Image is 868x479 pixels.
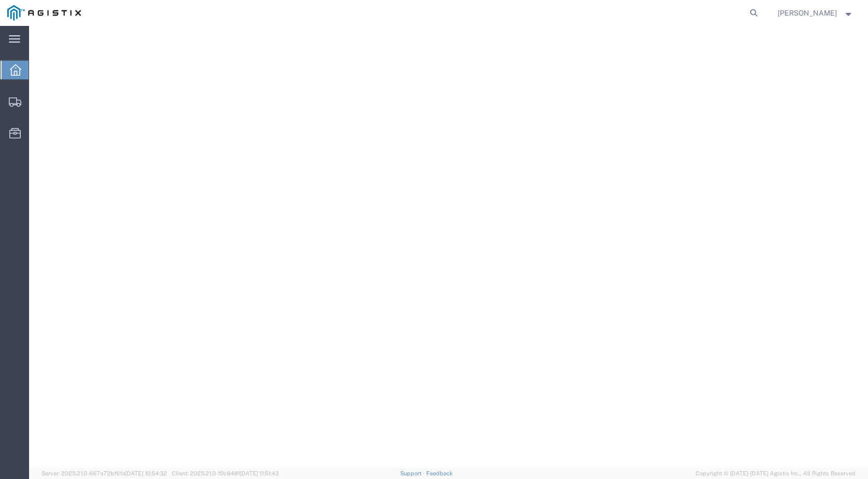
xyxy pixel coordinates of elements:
span: Margeaux Komornik [778,7,837,19]
img: logo [7,5,81,21]
span: Client: 2025.21.0-f0c8481 [172,470,279,476]
span: Server: 2025.21.0-667a72bf6fa [42,470,167,476]
iframe: FS Legacy Container [29,26,868,468]
span: [DATE] 11:51:43 [240,470,279,476]
a: Feedback [426,470,453,476]
span: Copyright © [DATE]-[DATE] Agistix Inc., All Rights Reserved [696,469,856,478]
button: [PERSON_NAME] [777,7,854,19]
span: [DATE] 10:54:32 [125,470,167,476]
a: Support [400,470,426,476]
